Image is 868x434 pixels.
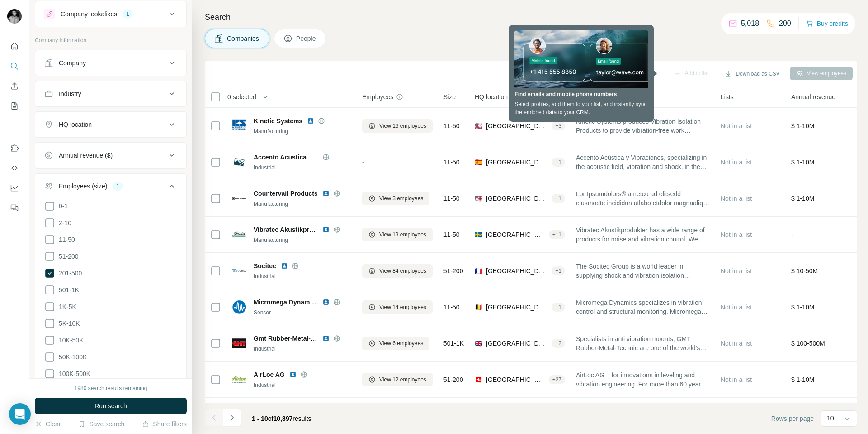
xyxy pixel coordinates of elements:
[252,415,268,422] span: 1 - 10
[75,384,147,392] div: 1980 search results remaining
[322,226,330,233] img: LinkedIn logo
[55,285,79,294] span: 501-1K
[55,202,68,211] span: 0-1
[552,194,565,203] div: + 1
[475,303,482,312] span: 🇧🇪
[576,334,710,352] span: Specialists in anti vibration mounts, GMT Rubber-Metal-Technic are one of the world’s leading man...
[254,116,302,125] span: Kinetic Systems
[771,414,814,423] span: Rows per page
[806,17,848,30] button: Buy credits
[59,120,92,129] div: HQ location
[443,92,456,101] span: Size
[721,304,752,311] span: Not in a list
[232,155,246,169] img: Logo of Accento Acustica y Vibraciones
[7,180,22,196] button: Dashboard
[254,272,351,280] div: Industrial
[227,34,260,43] span: Companies
[59,182,107,191] div: Employees (size)
[94,401,127,410] span: Run search
[35,145,186,166] button: Annual revenue ($)
[61,10,117,19] div: Company lookalikes
[576,92,593,101] span: About
[205,11,857,24] h4: Search
[254,164,351,172] div: Industrial
[274,415,293,422] span: 10,897
[232,191,246,206] img: Logo of Countervail Products
[475,339,482,348] span: 🇬🇧
[362,337,429,350] button: View 6 employees
[741,18,759,29] p: 5,018
[552,303,565,311] div: + 1
[35,398,187,414] button: Run search
[254,127,351,135] div: Manufacturing
[254,261,276,270] span: Socitec
[379,303,426,311] span: View 14 employees
[362,373,433,386] button: View 12 employees
[223,409,241,427] button: Navigate to next page
[35,420,61,429] button: Clear
[362,159,364,166] span: -
[232,300,246,314] img: Logo of Micromega Dynamics
[552,339,565,347] div: + 2
[142,420,187,429] button: Share filters
[362,300,433,314] button: View 14 employees
[791,195,814,202] span: $ 1-10M
[55,252,79,261] span: 51-200
[718,67,786,81] button: Download as CSV
[827,414,834,423] p: 10
[35,52,186,74] button: Company
[232,336,246,351] img: Logo of Gmt Rubber-Metal-Technic
[113,182,123,190] div: 1
[486,230,545,239] span: [GEOGRAPHIC_DATA]
[486,158,548,167] span: [GEOGRAPHIC_DATA], [GEOGRAPHIC_DATA]|[GEOGRAPHIC_DATA]
[443,339,464,348] span: 501-1K
[35,3,186,25] button: Company lookalikes1
[576,117,710,135] span: Kinetic Systems produces Vibration Isolation Products to provide vibration-free work environments...
[362,119,433,133] button: View 16 employees
[443,194,460,203] span: 11-50
[379,339,423,347] span: View 6 employees
[254,154,349,161] span: Accento Acustica y Vibraciones
[227,92,256,101] span: 0 selected
[721,122,752,130] span: Not in a list
[443,121,460,130] span: 11-50
[721,267,752,275] span: Not in a list
[268,415,274,422] span: of
[35,83,186,105] button: Industry
[254,309,351,317] div: Sensor
[55,319,80,328] span: 5K-10K
[7,9,22,24] img: Avatar
[35,36,187,44] p: Company information
[9,403,31,425] div: Open Intercom Messenger
[486,303,548,312] span: [GEOGRAPHIC_DATA], [GEOGRAPHIC_DATA], [GEOGRAPHIC_DATA]
[475,92,508,101] span: HQ location
[443,375,463,384] span: 51-200
[362,192,429,205] button: View 3 employees
[486,121,548,130] span: [GEOGRAPHIC_DATA], [US_STATE]
[791,92,835,101] span: Annual revenue
[486,375,545,384] span: [GEOGRAPHIC_DATA], [GEOGRAPHIC_DATA]
[55,218,71,227] span: 2-10
[232,227,246,242] img: Logo of Vibratec Akustikprodukter AB
[55,302,76,311] span: 1K-5K
[475,158,482,167] span: 🇪🇸
[55,369,90,378] span: 100K-500K
[7,140,22,156] button: Use Surfe on LinkedIn
[7,38,22,54] button: Quick start
[232,264,246,278] img: Logo of Socitec
[443,158,460,167] span: 11-50
[59,89,81,98] div: Industry
[576,298,710,316] span: Micromega Dynamics specializes in vibration control and structural monitoring. Micromega Dynamics...
[254,381,351,389] div: Industrial
[254,335,334,342] span: Gmt Rubber-Metal-Technic
[721,92,734,101] span: Lists
[254,236,351,244] div: Manufacturing
[576,153,710,171] span: Accento Acústica y Vibraciones, specializing in the acoustic field, vibration and shock, in the a...
[379,376,426,384] span: View 12 employees
[475,121,482,130] span: 🇺🇸
[7,98,22,114] button: My lists
[362,92,393,101] span: Employees
[78,420,124,429] button: Save search
[7,58,22,74] button: Search
[123,10,133,18] div: 1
